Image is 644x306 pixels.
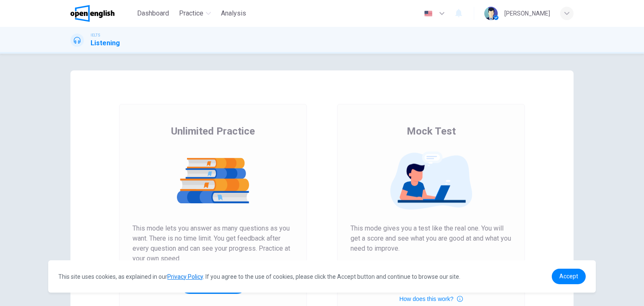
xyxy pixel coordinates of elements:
span: IELTS [91,32,100,38]
span: Mock Test [407,124,456,138]
img: en [423,10,434,17]
button: How does this work? [399,294,462,304]
span: Analysis [221,8,246,18]
a: OpenEnglish logo [70,5,134,22]
span: Dashboard [137,8,169,18]
a: Privacy Policy [167,273,203,280]
span: Accept [559,273,578,280]
span: This mode lets you answer as many questions as you want. There is no time limit. You get feedback... [132,223,293,264]
h1: Listening [91,38,120,48]
div: [PERSON_NAME] [504,8,550,18]
span: This site uses cookies, as explained in our . If you agree to the use of cookies, please click th... [58,273,460,280]
img: Profile picture [484,7,498,20]
span: Practice [179,8,203,18]
button: Dashboard [134,6,172,21]
button: Analysis [218,6,249,21]
span: Unlimited Practice [171,124,255,138]
div: cookieconsent [48,260,596,293]
a: dismiss cookie message [552,269,586,284]
span: This mode gives you a test like the real one. You will get a score and see what you are good at a... [351,223,512,254]
button: Practice [176,6,214,21]
img: OpenEnglish logo [70,5,114,22]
